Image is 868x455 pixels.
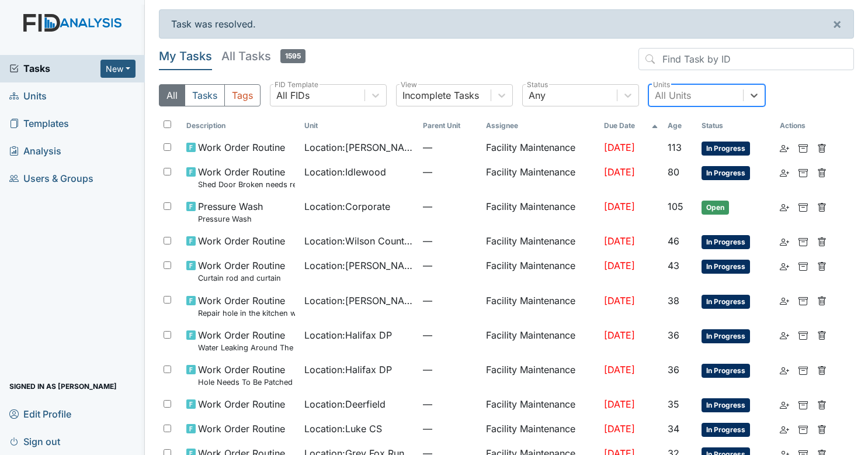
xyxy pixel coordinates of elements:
[702,364,750,378] span: In Progress
[798,397,808,411] a: Archive
[702,423,750,437] span: In Progress
[481,116,599,136] th: Assignee
[198,294,295,319] span: Work Order Routine Repair hole in the kitchen wall.
[9,61,100,75] a: Tasks
[604,364,635,375] span: [DATE]
[198,377,295,388] small: Hole Needs To Be Patched Up
[481,289,599,323] td: Facility Maintenance
[198,422,285,436] span: Work Order Routine
[304,328,392,342] span: Location : Halifax DP
[529,88,546,102] div: Any
[817,234,827,248] a: Delete
[668,329,679,341] span: 36
[481,392,599,417] td: Facility Maintenance
[817,422,827,436] a: Delete
[599,116,663,136] th: Toggle SortBy
[198,397,285,411] span: Work Order Routine
[198,199,263,225] span: Pressure Wash Pressure Wash
[604,295,635,306] span: [DATE]
[663,116,697,136] th: Toggle SortBy
[100,60,136,78] button: New
[159,84,261,106] div: Type filter
[817,140,827,154] a: Delete
[182,116,300,136] th: Toggle SortBy
[198,140,285,154] span: Work Order Routine
[304,422,382,436] span: Location : Luke CS
[198,342,295,353] small: Water Leaking Around The Base of the Toilet
[198,234,285,248] span: Work Order Routine
[702,260,750,274] span: In Progress
[198,273,285,284] small: Curtain rod and curtain
[159,84,185,106] button: All
[304,140,413,154] span: Location : [PERSON_NAME]
[164,120,171,128] input: Toggle All Rows Selected
[9,405,71,423] span: Edit Profile
[304,165,386,179] span: Location : Idlewood
[423,294,477,308] span: —
[604,201,635,212] span: [DATE]
[817,294,827,308] a: Delete
[832,15,842,32] span: ×
[702,235,750,249] span: In Progress
[481,358,599,392] td: Facility Maintenance
[198,258,285,284] span: Work Order Routine Curtain rod and curtain
[668,364,679,375] span: 36
[221,48,305,64] h5: All Tasks
[481,417,599,442] td: Facility Maintenance
[423,199,477,213] span: —
[668,423,679,435] span: 34
[481,229,599,254] td: Facility Maintenance
[9,170,93,188] span: Users & Groups
[198,328,295,353] span: Work Order Routine Water Leaking Around The Base of the Toilet
[702,142,750,156] span: In Progress
[702,166,750,180] span: In Progress
[198,165,295,190] span: Work Order Routine Shed Door Broken needs replacing
[604,235,635,247] span: [DATE]
[668,166,679,178] span: 80
[668,235,679,247] span: 46
[668,201,683,212] span: 105
[604,142,635,153] span: [DATE]
[821,10,853,38] button: ×
[798,234,808,248] a: Archive
[198,179,295,190] small: Shed Door Broken needs replacing
[604,398,635,410] span: [DATE]
[817,258,827,273] a: Delete
[304,397,386,411] span: Location : Deerfield
[798,199,808,213] a: Archive
[798,363,808,377] a: Archive
[481,136,599,160] td: Facility Maintenance
[481,323,599,358] td: Facility Maintenance
[481,254,599,288] td: Facility Maintenance
[9,87,47,105] span: Units
[798,140,808,154] a: Archive
[185,84,225,106] button: Tasks
[402,88,479,102] div: Incomplete Tasks
[304,199,390,213] span: Location : Corporate
[9,115,69,133] span: Templates
[300,116,418,136] th: Toggle SortBy
[198,363,295,388] span: Work Order Routine Hole Needs To Be Patched Up
[668,295,679,306] span: 38
[775,116,834,136] th: Actions
[304,234,413,248] span: Location : Wilson County CS
[817,363,827,377] a: Delete
[668,260,679,271] span: 43
[702,201,729,215] span: Open
[817,328,827,342] a: Delete
[304,363,392,377] span: Location : Halifax DP
[423,234,477,248] span: —
[604,260,635,271] span: [DATE]
[159,48,212,64] h5: My Tasks
[159,9,854,39] div: Task was resolved.
[702,398,750,412] span: In Progress
[423,363,477,377] span: —
[304,258,413,273] span: Location : [PERSON_NAME].
[604,166,635,178] span: [DATE]
[198,308,295,319] small: Repair hole in the kitchen wall.
[817,199,827,213] a: Delete
[798,294,808,308] a: Archive
[423,328,477,342] span: —
[423,165,477,179] span: —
